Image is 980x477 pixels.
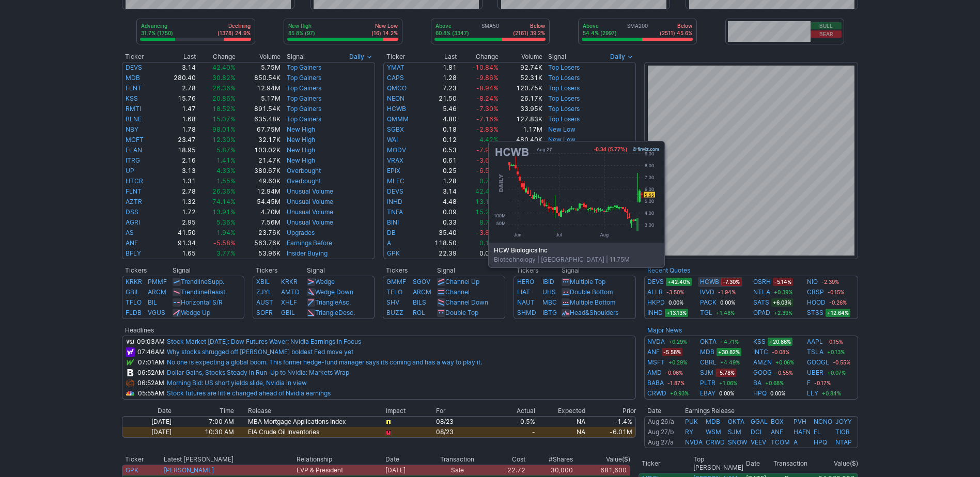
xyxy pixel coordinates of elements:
[371,22,398,29] p: New Low
[159,73,197,83] td: 280.40
[807,357,829,368] a: GOOGL
[167,358,482,366] a: No one is expecting a global boom. This former hedge-fund manager says it’s coming and has a way ...
[807,347,823,357] a: TSLA
[216,146,236,154] span: 5.87%
[287,187,333,195] a: Unusual Volume
[728,428,741,436] a: SJM
[647,368,662,378] a: AMD
[236,145,281,155] td: 103.02K
[700,297,717,308] a: PACK
[422,155,457,166] td: 0.61
[700,277,719,287] a: HCWB
[753,308,770,318] a: OPAD
[159,83,197,93] td: 2.78
[315,278,335,285] a: Wedge
[700,287,714,297] a: IVVD
[212,136,236,144] span: 12.30%
[122,52,159,62] th: Ticker
[126,466,138,474] a: GPK
[700,308,712,318] a: TGL
[753,297,769,308] a: SATS
[236,104,281,114] td: 891.54K
[513,29,545,37] p: (2161) 39.2%
[814,418,832,425] a: NCNO
[387,177,405,185] a: MLEC
[807,308,823,318] a: STSS
[422,83,457,93] td: 7.23
[807,337,823,347] a: AAPL
[835,438,852,446] a: NTAP
[660,29,692,37] p: (2511) 45.6%
[445,309,478,316] a: Double Top
[814,438,827,446] a: HPQ
[493,146,660,239] img: chart.ashx
[287,198,333,205] a: Unusual Volume
[457,52,499,62] th: Change
[287,249,328,257] a: Insider Buying
[212,74,236,82] span: 30.82%
[387,94,405,102] a: NEON
[422,145,457,155] td: 0.53
[315,298,351,306] a: TriangleAsc.
[159,145,197,155] td: 18.95
[217,29,251,37] p: (1378) 24.9%
[479,177,499,185] span: 0.79%
[700,347,714,357] a: MDB
[751,418,768,425] a: GGAL
[445,278,479,285] a: Channel Up
[647,378,664,388] a: BABA
[387,146,406,154] a: MODV
[387,187,403,195] a: DEVS
[141,22,173,29] p: Advancing
[647,287,663,297] a: ALLR
[499,114,543,124] td: 127.83K
[386,309,403,316] a: BUZZ
[287,218,333,226] a: Unusual Volume
[181,309,210,316] a: Wedge Up
[216,177,236,185] span: 1.55%
[386,298,399,306] a: SHV
[288,22,315,29] p: New High
[256,298,273,306] a: AUST
[548,94,580,102] a: Top Losers
[422,52,457,62] th: Last
[383,52,423,62] th: Ticker
[647,337,665,347] a: NVDA
[794,438,798,446] a: A
[287,156,315,164] a: New High
[476,146,499,154] span: -7.91%
[159,135,197,145] td: 23.47
[126,218,140,226] a: AGRI
[700,378,715,388] a: PLTR
[349,52,364,62] span: Daily
[148,288,166,296] a: ARCM
[126,84,142,92] a: FLNT
[126,198,142,205] a: AZTR
[288,29,315,37] p: 85.8% (97)
[167,348,353,356] a: Why stocks shrugged off [PERSON_NAME] boldest Fed move yet
[181,288,227,296] a: TrendlineResist.
[422,166,457,176] td: 0.25
[648,418,674,425] a: Aug 26/a
[256,309,273,316] a: SOFR
[212,125,236,133] span: 98.01%
[338,298,351,306] span: Asc.
[811,30,842,38] button: Bear
[648,428,674,436] a: Aug 27/b
[287,239,332,247] a: Earnings Before
[685,428,693,436] a: RY
[728,438,747,446] a: SNOW
[753,337,766,347] a: KSS
[148,298,157,306] a: BIL
[148,278,167,285] a: PMMF
[648,438,674,446] a: Aug 27/a
[126,208,138,216] a: DSS
[517,298,535,306] a: NAUT
[287,94,321,102] a: Top Gainers
[387,125,404,133] a: SGBX
[236,93,281,104] td: 5.17M
[159,93,197,104] td: 15.76
[281,309,295,316] a: GBIL
[807,378,811,388] a: F
[126,229,134,236] a: AS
